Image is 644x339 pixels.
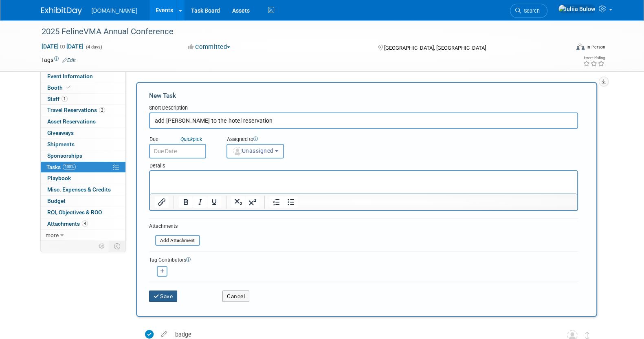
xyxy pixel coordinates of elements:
[66,85,70,90] i: Booth reservation complete
[149,112,578,129] input: Name of task or a short description
[193,196,207,208] button: Italic
[226,144,284,158] button: Unassigned
[47,186,111,193] span: Misc. Expenses & Credits
[41,7,82,15] img: ExhibitDay
[226,136,325,144] div: Assigned to
[41,162,125,173] a: Tasks100%
[149,136,214,144] div: Due
[245,196,259,208] button: Superscript
[521,8,540,14] span: Search
[95,241,109,251] td: Personalize Event Tab Strip
[41,71,125,82] a: Event Information
[41,43,84,50] span: [DATE] [DATE]
[41,218,125,229] a: Attachments4
[99,107,105,113] span: 2
[149,104,578,112] div: Short Description
[47,73,93,79] span: Event Information
[149,144,206,158] input: Due Date
[41,173,125,184] a: Playbook
[149,158,578,170] div: Details
[85,44,102,50] span: (4 days)
[47,209,102,216] span: ROI, Objectives & ROO
[207,196,221,208] button: Underline
[384,45,486,51] span: [GEOGRAPHIC_DATA], [GEOGRAPHIC_DATA]
[41,150,125,161] a: Sponsorships
[47,220,88,227] span: Attachments
[269,196,283,208] button: Numbered list
[510,4,547,18] a: Search
[46,164,76,170] span: Tasks
[63,164,76,170] span: 100%
[149,223,200,230] div: Attachments
[222,291,249,302] button: Cancel
[149,291,178,302] button: Save
[109,241,125,251] td: Toggle Event Tabs
[47,152,82,159] span: Sponsorships
[47,141,75,147] span: Shipments
[41,128,125,139] a: Giveaways
[46,232,59,238] span: more
[59,43,66,50] span: to
[47,130,74,136] span: Giveaways
[185,43,233,51] button: Committed
[521,42,605,55] div: Event Format
[586,44,605,50] div: In-Person
[558,4,596,13] img: Iuliia Bulow
[149,255,578,264] div: Tag Contributors
[62,96,68,102] span: 1
[41,105,125,116] a: Travel Reservations2
[82,220,88,227] span: 4
[232,147,274,154] span: Unassigned
[47,107,105,113] span: Travel Reservations
[41,230,125,241] a: more
[150,171,577,194] iframe: Rich Text Area
[62,57,76,63] a: Edit
[92,7,137,14] span: [DOMAIN_NAME]
[231,196,245,208] button: Subscript
[47,84,72,91] span: Booth
[47,198,66,204] span: Budget
[41,139,125,150] a: Shipments
[41,184,125,195] a: Misc. Expenses & Credits
[41,82,125,93] a: Booth
[157,331,171,338] a: edit
[47,175,71,181] span: Playbook
[582,56,604,60] div: Event Rating
[41,207,125,218] a: ROI, Objectives & ROO
[41,196,125,207] a: Budget
[149,91,578,100] div: New Task
[178,196,192,208] button: Bold
[47,96,68,102] span: Staff
[39,24,557,39] div: 2025 FelineVMA Annual Conference
[41,116,125,127] a: Asset Reservations
[284,196,297,208] button: Bullet list
[180,136,193,142] i: Quick
[41,94,125,105] a: Staff1
[155,196,169,208] button: Insert/edit link
[576,44,585,50] img: Format-Inperson.png
[179,136,204,143] a: Quickpick
[41,56,76,64] td: Tags
[47,118,96,125] span: Asset Reservations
